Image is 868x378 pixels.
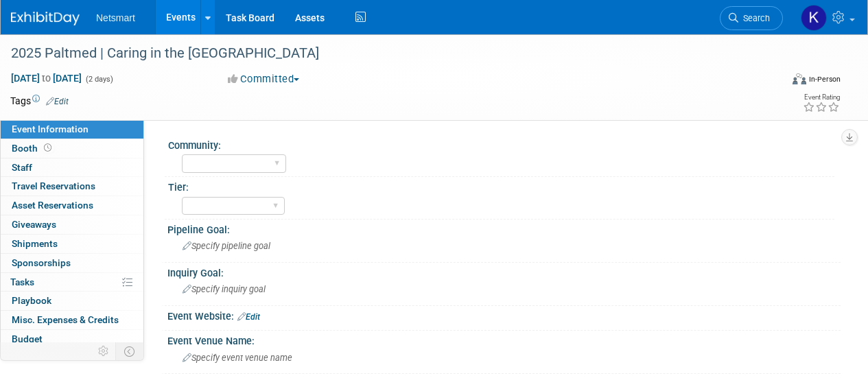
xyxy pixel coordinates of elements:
span: Travel Reservations [12,180,95,191]
span: Budget [12,333,43,344]
span: Shipments [12,238,58,249]
span: (2 days) [84,75,113,84]
div: Tier: [168,177,834,194]
span: Booth [12,143,54,154]
a: Tasks [1,273,143,292]
td: Personalize Event Tab Strip [92,342,116,360]
div: Community: [168,135,834,152]
div: Event Format [719,71,841,92]
span: Giveaways [12,219,56,230]
span: Netsmart [96,12,135,23]
a: Sponsorships [1,254,143,272]
a: Giveaways [1,215,143,234]
div: 2025 Paltmed | Caring in the [GEOGRAPHIC_DATA] [6,41,770,66]
a: Travel Reservations [1,177,143,196]
td: Tags [10,94,69,108]
span: Event Information [12,123,89,134]
span: Search [738,13,770,23]
a: Edit [46,97,69,106]
span: Misc. Expenses & Credits [12,314,119,325]
span: Booth not reserved yet [41,143,54,153]
img: Kaitlyn Woicke [801,5,827,31]
a: Misc. Expenses & Credits [1,311,143,329]
span: Tasks [10,276,34,287]
a: Shipments [1,235,143,253]
span: Asset Reservations [12,200,93,211]
div: In-Person [808,74,841,84]
div: Event Website: [167,306,841,324]
td: Toggle Event Tabs [116,342,144,360]
a: Event Information [1,120,143,139]
span: [DATE] [DATE] [10,72,82,84]
img: ExhibitDay [11,12,80,25]
a: Asset Reservations [1,196,143,215]
span: Staff [12,162,32,173]
a: Search [720,6,783,30]
span: to [40,73,53,84]
div: Event Rating [803,94,840,101]
img: Format-Inperson.png [793,73,806,84]
button: Committed [223,72,305,86]
span: Specify pipeline goal [183,241,270,251]
a: Edit [237,312,260,322]
a: Booth [1,139,143,158]
span: Specify event venue name [183,353,292,363]
a: Staff [1,158,143,177]
a: Budget [1,330,143,349]
span: Specify inquiry goal [183,284,266,294]
span: Sponsorships [12,257,71,268]
div: Inquiry Goal: [167,263,841,280]
div: Event Venue Name: [167,331,841,348]
a: Playbook [1,292,143,310]
span: Playbook [12,295,51,306]
div: Pipeline Goal: [167,220,841,237]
